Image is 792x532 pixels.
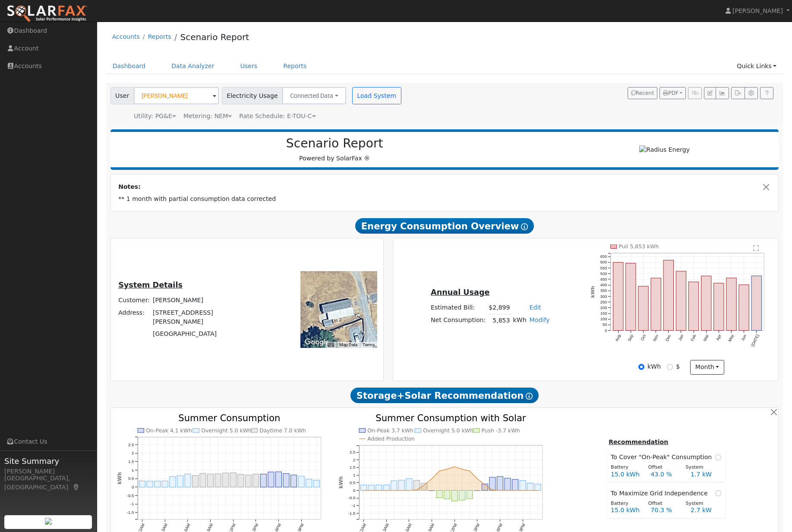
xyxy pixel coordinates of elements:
[303,337,331,348] img: Google
[215,474,221,487] rect: onclick=""
[128,442,134,447] text: 2.5
[614,334,621,342] text: Aug
[663,90,678,96] span: PDF
[328,342,334,348] button: Keyboard shortcuts
[117,193,773,205] td: ** 1 month with partial consumption data corrected
[444,491,450,499] rect: onclick=""
[398,480,404,491] rect: onclick=""
[751,276,761,331] rect: onclick=""
[352,503,356,508] text: -1
[132,451,134,456] text: 2
[530,490,531,491] circle: onclick=""
[413,481,420,491] rect: onclick=""
[408,490,410,491] circle: onclick=""
[350,480,355,485] text: 0.5
[73,484,80,491] a: Map
[423,428,473,434] text: Overnight 5.0 kWh
[512,479,518,490] rect: onclick=""
[128,459,134,464] text: 1.5
[353,457,355,462] text: 2
[701,276,711,331] rect: onclick=""
[298,476,304,488] rect: onclick=""
[4,455,92,467] span: Site Summary
[676,362,680,371] label: $
[132,485,134,489] text: 0
[600,289,607,293] text: 350
[45,518,52,525] img: retrieve
[431,478,433,480] circle: onclick=""
[474,491,480,491] rect: onclick=""
[676,272,686,331] rect: onclick=""
[151,328,265,340] td: [GEOGRAPHIC_DATA]
[726,278,736,331] rect: onclick=""
[393,490,395,491] circle: onclick=""
[183,112,232,121] div: Metering: NEM
[117,294,151,307] td: Customer:
[177,476,183,487] rect: onclick=""
[606,464,644,471] div: Battery
[644,500,681,507] div: Offset
[367,436,415,442] text: Added Production
[303,337,331,348] a: Open this area in Google Maps (opens a new window)
[646,470,686,479] div: 43.0 %
[367,428,413,434] text: On-Peak 3.7 kWh
[741,334,747,342] text: Jun
[338,476,344,489] text: kWh
[487,302,511,314] td: $2,899
[6,5,88,23] img: SolarFax
[259,428,306,434] text: Daytime 7.0 kWh
[663,260,673,331] rect: onclick=""
[139,481,145,487] rect: onclick=""
[290,475,297,487] rect: onclick=""
[611,453,715,462] span: To Cover "On-Peak" Consumption
[609,438,668,445] u: Recommendation
[132,468,134,473] text: 1
[476,478,478,480] circle: onclick=""
[130,502,134,507] text: -1
[360,485,366,491] rect: onclick=""
[704,87,716,99] button: Edit User
[678,334,684,342] text: Jan
[644,464,681,471] div: Offset
[192,476,198,487] rect: onclick=""
[626,263,636,331] rect: onclick=""
[368,485,374,490] rect: onclick=""
[690,334,697,342] text: Feb
[237,475,243,488] rect: onclick=""
[459,491,465,501] rect: onclick=""
[521,223,528,230] i: Show Help
[376,485,382,491] rect: onclick=""
[627,334,634,342] text: Sep
[165,58,221,74] a: Data Analyzer
[703,334,710,342] text: Mar
[600,272,607,276] text: 500
[283,474,289,488] rect: onclick=""
[128,476,134,481] text: 0.5
[353,473,355,478] text: 1
[446,469,448,470] circle: onclick=""
[647,362,661,371] label: kWh
[716,87,729,99] button: Multi-Series Graph
[439,470,440,472] circle: onclick=""
[603,323,607,327] text: 50
[606,470,646,479] div: 15.0 kWh
[253,474,259,487] rect: onclick=""
[222,87,283,104] span: Electricity Usage
[714,283,724,331] rect: onclick=""
[353,488,355,493] text: 0
[686,506,726,515] div: 2.7 kW
[618,244,659,250] text: Pull 5,853 kWh
[185,474,191,487] rect: onclick=""
[339,342,357,348] button: Map Data
[489,477,495,490] rect: onclick=""
[745,87,758,99] button: Settings
[110,87,134,104] span: User
[436,491,442,498] rect: onclick=""
[467,491,473,499] rect: onclick=""
[760,87,773,99] a: Help Link
[154,481,160,487] rect: onclick=""
[505,479,511,491] rect: onclick=""
[134,112,176,121] div: Utility: PG&E
[681,500,719,507] div: System
[688,282,698,331] rect: onclick=""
